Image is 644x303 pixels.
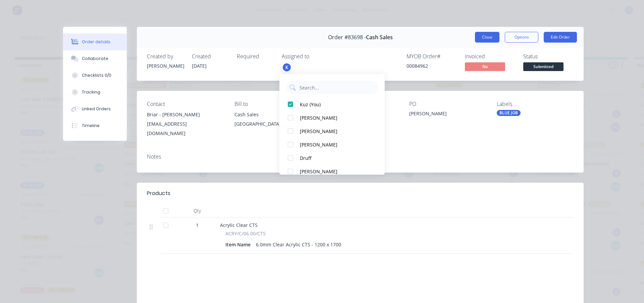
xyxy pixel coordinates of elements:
[523,53,574,60] div: Status
[237,53,274,60] div: Required
[300,114,371,121] div: [PERSON_NAME]
[282,62,292,72] button: K
[234,119,311,129] div: [GEOGRAPHIC_DATA],
[544,32,577,43] button: Edit Order
[407,53,457,60] div: MYOB Order #
[177,204,217,218] div: Qty
[147,154,574,160] div: Notes
[497,110,521,116] div: BLUE JOB
[63,34,127,50] button: Order details
[63,84,127,101] button: Tracking
[147,189,170,197] div: Products
[328,34,366,41] span: Order #83698 -
[505,32,538,43] button: Options
[147,62,184,69] div: [PERSON_NAME]
[82,39,110,45] div: Order details
[300,155,371,162] div: Druff
[523,62,563,72] button: Submitted
[82,89,100,95] div: Tracking
[225,240,253,249] div: Item Name
[300,101,371,108] div: Kuz (You)
[497,101,574,107] div: Labels
[300,141,371,148] div: [PERSON_NAME]
[63,67,127,84] button: Checklists 0/0
[366,34,393,41] span: Cash Sales
[192,53,229,60] div: Created
[63,101,127,117] button: Linked Orders
[282,53,349,60] div: Assigned to
[465,53,515,60] div: Invoiced
[279,111,385,124] button: [PERSON_NAME]
[147,119,224,138] div: [EMAIL_ADDRESS][DOMAIN_NAME]
[465,62,505,71] span: No
[234,110,311,119] div: Cash Sales
[82,56,108,62] div: Collaborate
[279,151,385,165] button: Druff
[299,81,375,94] input: Search...
[300,128,371,135] div: [PERSON_NAME]
[279,165,385,178] button: [PERSON_NAME]
[147,110,224,119] div: Briar - [PERSON_NAME]
[475,32,499,43] button: Close
[82,72,111,78] div: Checklists 0/0
[234,110,311,131] div: Cash Sales[GEOGRAPHIC_DATA],
[63,50,127,67] button: Collaborate
[147,101,224,107] div: Contact
[279,124,385,138] button: [PERSON_NAME]
[253,240,344,249] div: 6.0mm Clear Acrylic CTS - 1200 x 1700
[225,230,266,237] span: ACRY/C/06.00/CTS
[192,63,207,69] span: [DATE]
[523,62,563,71] span: Submitted
[409,110,486,119] div: [PERSON_NAME]
[82,123,100,129] div: Timeline
[147,53,184,60] div: Created by
[279,98,385,111] button: Kuz (You)
[147,110,224,138] div: Briar - [PERSON_NAME][EMAIL_ADDRESS][DOMAIN_NAME]
[407,62,457,69] div: 00084962
[220,222,258,228] span: Acrylic Clear CTS
[300,168,371,175] div: [PERSON_NAME]
[409,101,486,107] div: PO
[63,117,127,134] button: Timeline
[196,222,199,229] span: 1
[279,138,385,151] button: [PERSON_NAME]
[234,101,311,107] div: Bill to
[82,106,111,112] div: Linked Orders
